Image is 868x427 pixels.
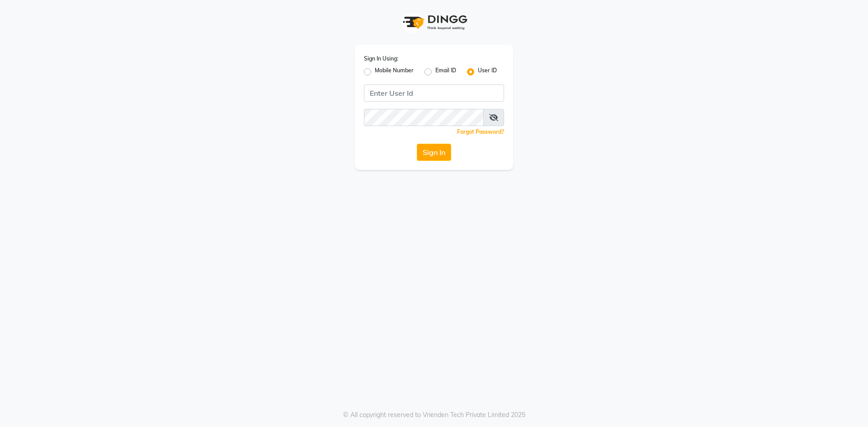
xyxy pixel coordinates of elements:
a: Forgot Password? [457,128,504,135]
label: Sign In Using: [364,55,398,63]
label: Mobile Number [375,66,414,77]
label: User ID [478,66,497,77]
input: Username [364,109,484,126]
img: logo1.svg [398,9,470,36]
label: Email ID [435,66,456,77]
input: Username [364,84,504,102]
button: Sign In [417,144,451,161]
